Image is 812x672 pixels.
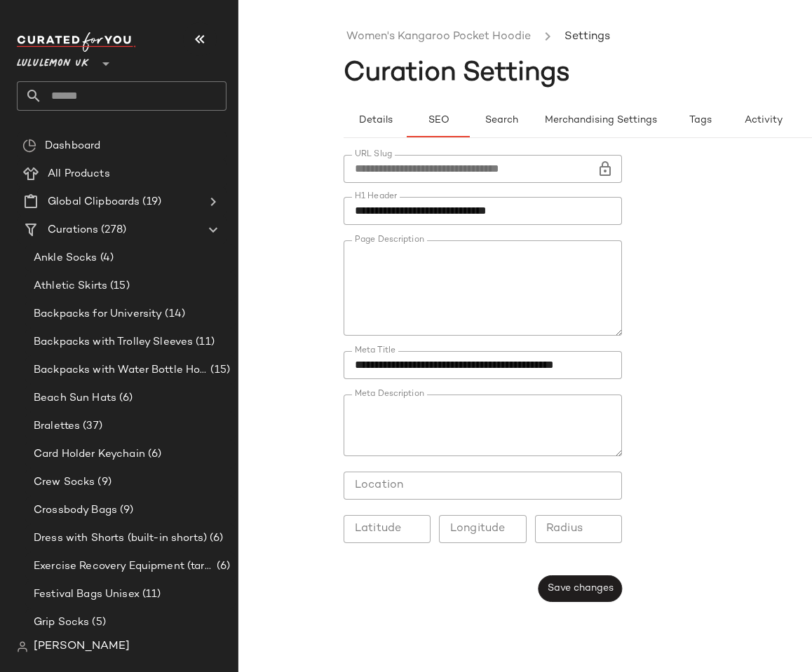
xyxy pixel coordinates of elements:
span: (4) [97,250,114,266]
span: Activity [744,115,783,126]
span: All Products [48,166,110,182]
li: Settings [562,28,613,46]
span: (15) [208,362,230,378]
span: Merchandising Settings [544,115,657,126]
span: (278) [98,222,126,238]
span: Festival Bags Unisex [34,587,140,603]
span: Curations [48,222,98,238]
button: Save changes [539,575,622,602]
span: Backpacks with Trolley Sleeves [34,334,193,350]
img: svg%3e [22,139,36,153]
span: Global Clipboards [48,194,140,210]
span: Dashboard [45,138,100,154]
span: (37) [80,418,102,434]
span: (11) [140,587,161,603]
span: (9) [117,502,133,519]
span: Grip Socks [34,615,89,631]
span: (6) [207,530,223,547]
span: Dress with Shorts (built-in shorts) [34,530,207,547]
span: Tags [689,115,712,126]
a: Women's Kangaroo Pocket Hoodie​ [346,28,531,46]
span: (14) [162,306,185,322]
span: Bralettes [34,418,80,434]
span: Athletic Skirts [34,278,107,294]
span: Crossbody Bags [34,502,117,519]
span: Backpacks with Water Bottle Holder [34,362,208,378]
span: (19) [140,194,161,210]
span: (6) [116,390,133,406]
span: Curation Settings [344,60,570,88]
span: Lululemon UK [17,48,89,73]
span: Search [485,115,518,126]
span: Ankle Socks [34,250,97,266]
span: Details [358,115,392,126]
span: Backpacks for University [34,306,162,322]
span: Card Holder Keychain [34,446,145,462]
span: Crew Socks [34,474,95,491]
span: SEO [427,115,449,126]
img: svg%3e [17,641,28,652]
span: (9) [95,474,111,491]
span: Exercise Recovery Equipment (target mobility + muscle recovery equipment) [34,558,214,575]
span: Save changes [547,583,614,594]
img: cfy_white_logo.C9jOOHJF.svg [17,32,136,52]
span: Beach Sun Hats [34,390,116,406]
span: (5) [89,615,105,631]
span: [PERSON_NAME] [34,638,130,655]
span: (6) [145,446,161,462]
span: (15) [107,278,130,294]
span: (6) [214,558,230,575]
span: (11) [193,334,215,350]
